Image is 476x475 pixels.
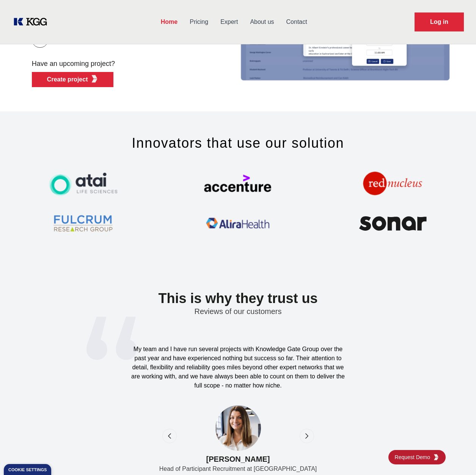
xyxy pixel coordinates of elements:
a: Home [155,12,184,32]
img: sonar.svg [359,206,427,241]
img: atai.png [49,168,117,202]
p: Innovators that use our solution [6,136,470,151]
div: Head of Participant Recruitment at [GEOGRAPHIC_DATA] [159,464,317,473]
img: KGG [433,454,439,460]
a: Contact [280,12,313,32]
img: Jasmine Allaby [215,405,261,451]
img: rednucleus.png [359,168,427,202]
button: Create projectKGG Fifth Element RED [32,72,114,87]
a: KOL Knowledge Platform: Talk to Key External Experts (KEE) [12,16,53,28]
a: Request DemoKGG [388,450,446,464]
h2: [PERSON_NAME] [128,451,348,464]
button: next [300,429,314,443]
a: About us [244,12,280,32]
img: accenture.png [204,168,272,202]
p: Create project [47,75,88,84]
h3: Have an upcoming project? [32,55,232,72]
div: My team and I have run several projects with Knowledge Gate Group over the past year and have exp... [128,345,348,390]
a: Request Demo [415,12,464,31]
div: Cookie settings [8,468,47,472]
button: previous [162,429,177,443]
a: Expert [214,12,244,32]
img: alire-health.png [204,206,272,241]
img: KGG Fifth Element RED [91,75,98,83]
a: Pricing [184,12,214,32]
img: quotes [86,317,137,360]
img: fulcrum.png [49,206,117,241]
iframe: Chat Widget [438,439,476,475]
span: Request Demo [395,453,433,461]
